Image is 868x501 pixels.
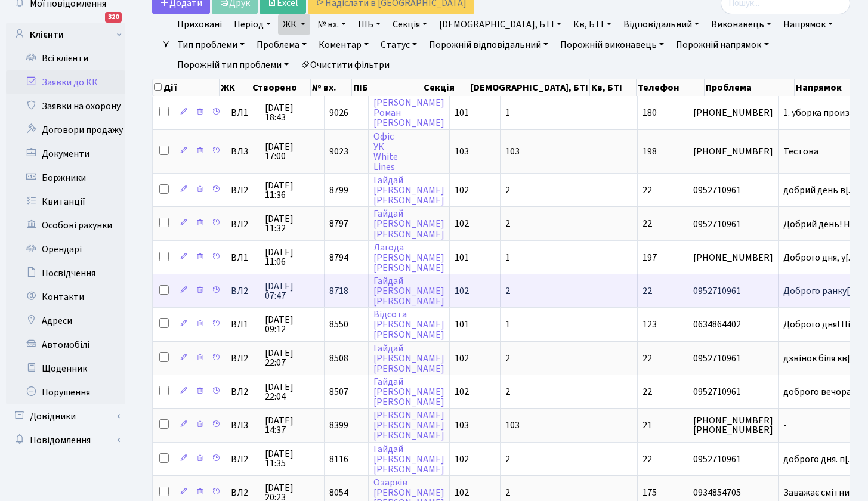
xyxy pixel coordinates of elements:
span: 101 [455,251,469,264]
span: 102 [455,284,469,298]
a: [PERSON_NAME][PERSON_NAME][PERSON_NAME] [373,409,444,442]
a: Орендарі [6,237,125,261]
span: 0952710961 [693,219,773,229]
span: 2 [505,218,510,231]
span: Доброго ранку[...] [783,284,858,298]
a: Тип проблеми [172,35,249,55]
a: Кв, БТІ [569,14,616,35]
span: 2 [505,385,510,398]
span: 8508 [329,352,348,365]
a: Виконавець [706,14,776,35]
span: Добрий день! На[...] [783,218,867,231]
a: Порожній тип проблеми [172,55,294,75]
a: Квитанції [6,190,125,214]
a: Гайдай[PERSON_NAME][PERSON_NAME] [373,274,444,308]
span: 180 [642,106,657,119]
a: Договори продажу [6,118,125,142]
th: Дії [153,79,220,96]
span: 8718 [329,284,348,298]
span: Доброго дня! Пі[...] [783,318,862,331]
span: 9026 [329,106,348,119]
span: [DATE] 17:00 [265,142,319,161]
span: дзвінок біля кв[...] [783,352,859,365]
div: 320 [105,12,122,23]
span: 102 [455,453,469,466]
th: [DEMOGRAPHIC_DATA], БТІ [469,79,590,96]
a: Відповідальний [619,14,704,35]
a: ПІБ [353,14,385,35]
span: 103 [505,419,520,432]
span: 0934854705 [693,488,773,497]
span: 0952710961 [693,454,773,464]
a: Документи [6,142,125,166]
span: 22 [642,184,652,197]
a: Гайдай[PERSON_NAME][PERSON_NAME] [373,443,444,476]
span: 0952710961 [693,354,773,363]
span: 0634864402 [693,320,773,329]
th: Телефон [637,79,705,96]
span: 0952710961 [693,286,773,296]
a: Контакти [6,285,125,309]
span: 8797 [329,218,348,231]
span: 103 [505,145,520,158]
a: Напрямок [779,14,838,35]
th: ПІБ [352,79,422,96]
span: [DATE] 11:06 [265,248,319,267]
span: ВЛ2 [231,387,255,397]
span: ВЛ1 [231,108,255,117]
th: Проблема [705,79,795,96]
span: Доброго дня, у[...] [783,251,857,264]
span: 22 [642,453,652,466]
a: Лагода[PERSON_NAME][PERSON_NAME] [373,241,444,274]
a: Особові рахунки [6,214,125,237]
span: 101 [455,106,469,119]
span: ВЛ2 [231,219,255,229]
span: 1 [505,106,510,119]
span: 102 [455,385,469,398]
span: Заважає смітник[...] [783,486,866,499]
span: 198 [642,145,657,158]
span: 22 [642,352,652,365]
a: Гайдай[PERSON_NAME][PERSON_NAME] [373,342,444,375]
a: Повідомлення [6,428,125,452]
span: 2 [505,184,510,197]
span: 2 [505,453,510,466]
a: Гайдай[PERSON_NAME][PERSON_NAME] [373,174,444,207]
span: 123 [642,318,657,331]
span: 8507 [329,385,348,398]
th: Кв, БТІ [590,79,637,96]
a: Адреси [6,309,125,333]
span: [PHONE_NUMBER] [693,253,773,262]
a: Заявки до КК [6,70,125,94]
span: [DATE] 22:07 [265,348,319,367]
span: [DATE] 14:37 [265,416,319,435]
span: 8054 [329,486,348,499]
span: 8799 [329,184,348,197]
span: 9023 [329,145,348,158]
a: Щоденник [6,357,125,381]
span: 103 [455,145,469,158]
span: ВЛ3 [231,420,255,430]
a: Гайдай[PERSON_NAME][PERSON_NAME] [373,375,444,409]
span: ВЛ2 [231,286,255,296]
th: Секція [422,79,469,96]
a: Проблема [252,35,311,55]
span: [DATE] 11:32 [265,214,319,233]
a: ЖК [278,14,310,35]
span: ВЛ2 [231,185,255,195]
span: доброго вечора,[...] [783,385,866,398]
span: 8550 [329,318,348,331]
a: Секція [388,14,432,35]
span: [DATE] 22:04 [265,382,319,401]
span: 1 [505,318,510,331]
a: Всі клієнти [6,47,125,70]
span: ВЛ2 [231,488,255,497]
a: № вх. [313,14,351,35]
a: Приховані [172,14,227,35]
a: Клієнти [6,23,125,47]
span: 1. уборка произ[...] [783,106,861,119]
span: 22 [642,218,652,231]
th: ЖК [220,79,251,96]
a: Заявки на охорону [6,94,125,118]
span: 2 [505,352,510,365]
